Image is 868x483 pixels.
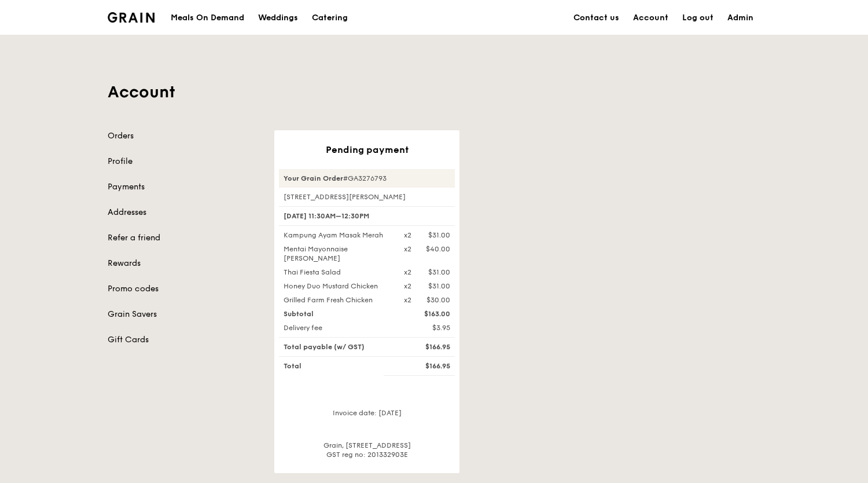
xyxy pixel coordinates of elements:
[277,268,397,277] div: Thai Fiesta Salad
[567,1,626,35] a: Contact us
[284,174,343,182] strong: Your Grain Order
[397,309,457,319] div: $163.00
[397,342,457,352] div: $166.95
[675,1,720,35] a: Log out
[108,12,155,23] img: Grain
[258,1,298,35] div: Weddings
[108,207,260,218] a: Addresses
[279,441,455,459] div: Grain, [STREET_ADDRESS] GST reg no: 201332903E
[397,323,457,332] div: $3.95
[108,130,260,142] a: Orders
[426,244,450,254] div: $40.00
[108,82,760,103] h1: Account
[277,309,397,319] div: Subtotal
[284,343,365,351] span: Total payable (w/ GST)
[279,206,455,226] div: [DATE] 11:30AM–12:30PM
[108,181,260,193] a: Payments
[404,295,411,305] div: x2
[397,361,457,371] div: $166.95
[108,283,260,295] a: Promo codes
[279,192,455,202] div: [STREET_ADDRESS][PERSON_NAME]
[279,144,455,155] div: Pending payment
[428,230,450,240] div: $31.00
[277,244,397,263] div: Mentai Mayonnaise [PERSON_NAME]
[279,408,455,427] div: Invoice date: [DATE]
[108,156,260,167] a: Profile
[108,258,260,269] a: Rewards
[171,1,244,35] div: Meals On Demand
[279,169,455,188] div: #GA3276793
[426,295,450,305] div: $30.00
[312,1,348,35] div: Catering
[305,1,355,35] a: Catering
[428,268,450,277] div: $31.00
[108,232,260,244] a: Refer a friend
[404,281,411,291] div: x2
[404,244,411,254] div: x2
[277,295,397,305] div: Grilled Farm Fresh Chicken
[277,230,397,240] div: Kampung Ayam Masak Merah
[277,323,397,332] div: Delivery fee
[251,1,305,35] a: Weddings
[277,361,397,371] div: Total
[277,281,397,291] div: Honey Duo Mustard Chicken
[108,334,260,346] a: Gift Cards
[626,1,675,35] a: Account
[404,268,411,277] div: x2
[404,230,411,240] div: x2
[428,281,450,291] div: $31.00
[108,309,260,320] a: Grain Savers
[720,1,760,35] a: Admin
